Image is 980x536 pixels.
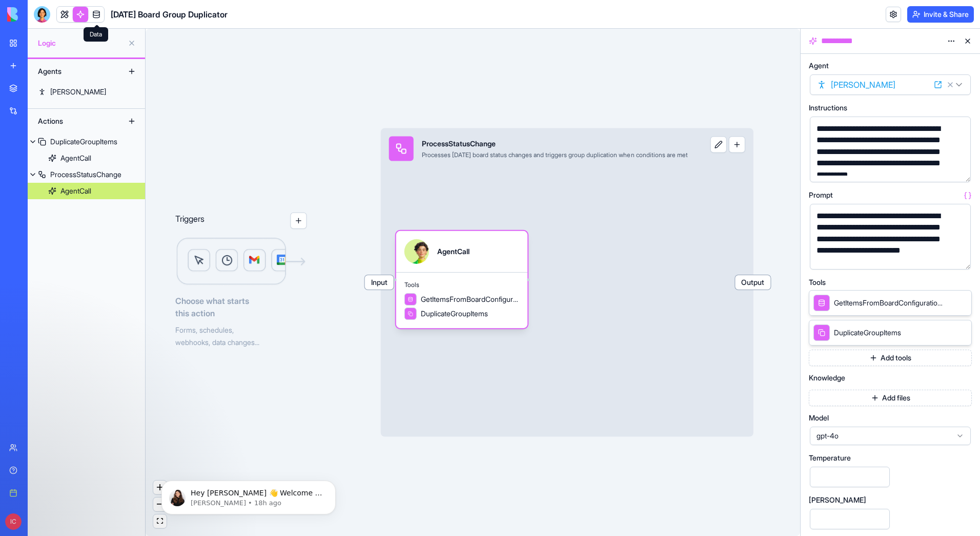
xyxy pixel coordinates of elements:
[809,454,851,462] span: Temperature
[422,151,688,159] div: Processes [DATE] board status changes and triggers group duplication when conditions are met
[111,8,228,21] h1: [DATE] Board Group Duplicator
[809,62,829,69] span: Agent
[365,275,394,290] span: Input
[28,150,145,166] a: AgentCall
[907,6,974,23] button: Invite & Share
[834,298,943,308] span: GetItemsFromBoardConfigurationsTable
[809,414,829,422] span: Model
[60,186,91,196] div: AgentCall
[50,169,121,180] div: ProcessStatusChange
[33,113,115,129] div: Actions
[809,104,847,111] span: Instructions
[28,133,145,150] a: DuplicateGroupItems
[7,7,71,22] img: logo
[175,295,307,319] span: Choose what starts this action
[809,279,826,286] span: Tools
[175,326,259,347] span: Forms, schedules, webhooks, data changes...
[381,128,753,437] div: InputProcessStatusChangeProcesses [DATE] board status changes and triggers group duplication when...
[175,213,205,229] p: Triggers
[38,38,124,48] span: Logic
[437,246,469,257] div: AgentCall
[809,350,972,366] button: Add tools
[816,431,952,441] span: gpt-4o
[834,328,901,338] span: DuplicateGroupItems
[60,153,91,163] div: AgentCall
[421,309,488,319] span: DuplicateGroupItems
[5,513,22,530] span: IC
[50,137,117,147] div: DuplicateGroupItems
[809,374,845,381] span: Knowledge
[809,192,833,199] span: Prompt
[421,294,519,304] span: GetItemsFromBoardConfigurationsTable
[33,63,115,80] div: Agents
[50,87,106,97] div: [PERSON_NAME]
[735,275,770,290] span: Output
[28,84,145,100] a: [PERSON_NAME]
[809,496,866,504] span: [PERSON_NAME]
[175,237,307,286] img: Logic
[146,459,351,531] iframe: Intercom notifications message
[422,139,688,149] div: ProcessStatusChange
[175,180,307,349] div: TriggersLogicChoose what startsthis actionForms, schedules,webhooks, data changes...
[28,183,145,199] a: AgentCall
[396,231,527,328] div: AgentCallToolsGetItemsFromBoardConfigurationsTableDuplicateGroupItems
[28,166,145,183] a: ProcessStatusChange
[404,281,519,289] span: Tools
[809,390,972,406] button: Add files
